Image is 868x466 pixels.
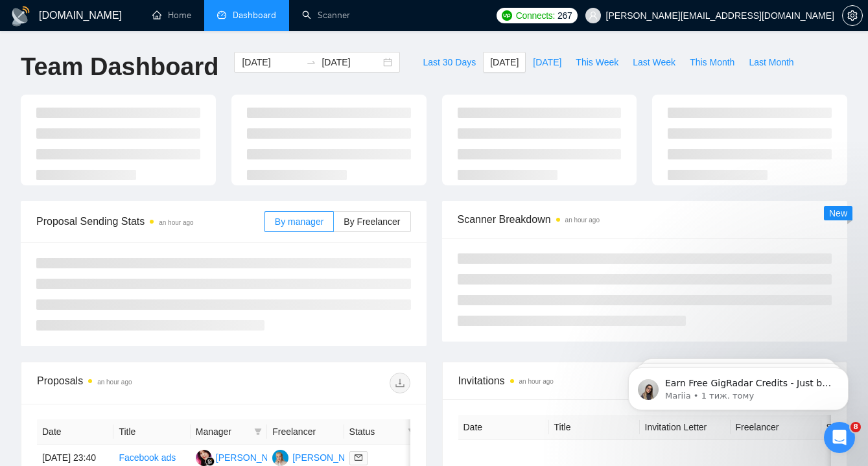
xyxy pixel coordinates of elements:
[216,450,290,465] div: [PERSON_NAME]
[355,454,362,461] span: mail
[458,373,832,389] span: Invitations
[526,52,569,73] button: [DATE]
[633,55,675,69] span: Last Week
[302,10,350,21] a: searchScanner
[683,52,742,73] button: This Month
[322,55,381,69] input: End date
[576,55,618,69] span: This Week
[119,452,176,463] a: Facebook ads
[502,10,512,21] img: upwork-logo.png
[850,422,861,432] span: 8
[458,211,832,227] span: Scanner Breakdown
[843,10,862,21] span: setting
[824,422,855,453] iframe: Intercom live chat
[217,10,226,19] span: dashboard
[152,10,191,21] a: homeHome
[205,457,215,466] img: gigradar-bm.png
[113,419,190,445] th: Title
[196,452,290,462] a: NK[PERSON_NAME]
[609,340,868,431] iframe: Intercom notifications повідомлення
[267,419,344,445] th: Freelancer
[306,57,316,67] span: swap-right
[749,55,793,69] span: Last Month
[458,415,549,440] th: Date
[306,57,316,67] span: to
[416,52,483,73] button: Last 30 Days
[191,419,267,445] th: Manager
[242,55,301,69] input: Start date
[254,428,262,436] span: filter
[589,11,598,20] span: user
[10,6,31,27] img: logo
[549,415,640,440] th: Title
[36,213,264,229] span: Proposal Sending Stats
[344,216,400,227] span: By Freelancer
[159,219,193,226] time: an hour ago
[233,10,276,21] span: Dashboard
[829,208,847,218] span: New
[196,425,249,439] span: Manager
[483,52,526,73] button: [DATE]
[423,55,476,69] span: Last 30 Days
[196,450,212,466] img: NK
[292,450,367,465] div: [PERSON_NAME]
[842,10,863,21] a: setting
[533,55,561,69] span: [DATE]
[272,452,367,462] a: AS[PERSON_NAME]
[97,379,132,386] time: an hour ago
[21,52,218,82] h1: Team Dashboard
[252,422,264,441] span: filter
[37,373,224,393] div: Proposals
[516,8,555,23] span: Connects:
[742,52,801,73] button: Last Month
[565,216,600,224] time: an hour ago
[408,428,416,436] span: filter
[349,425,403,439] span: Status
[37,419,113,445] th: Date
[405,422,418,441] span: filter
[690,55,734,69] span: This Month
[490,55,519,69] span: [DATE]
[275,216,323,227] span: By manager
[842,5,863,26] button: setting
[569,52,626,73] button: This Week
[626,52,683,73] button: Last Week
[519,378,554,385] time: an hour ago
[557,8,572,23] span: 267
[272,450,288,466] img: AS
